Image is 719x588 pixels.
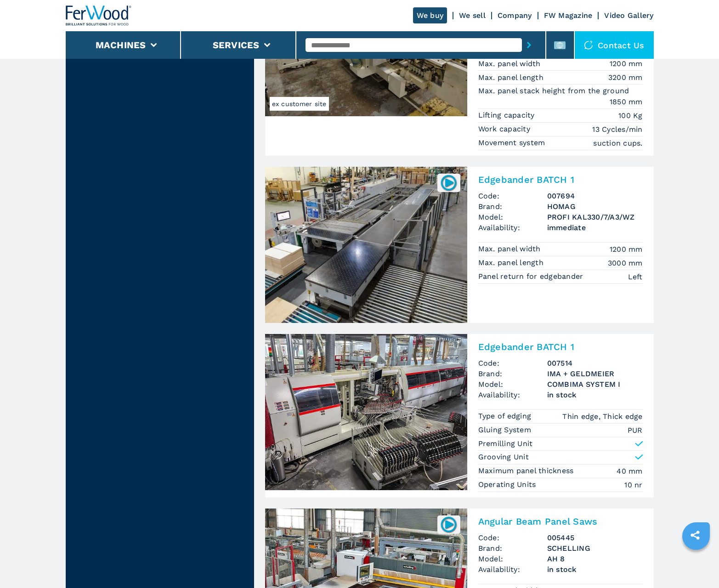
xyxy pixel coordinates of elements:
p: Type of edging [478,411,534,421]
p: Work capacity [478,124,533,134]
a: FW Magazine [544,11,593,20]
p: Premilling Unit [478,439,533,449]
span: Brand: [478,201,547,212]
h3: IMA + GELDMEIER [547,368,643,379]
p: Movement system [478,138,548,148]
span: Model: [478,554,547,564]
a: We sell [459,11,486,20]
p: Gluing System [478,425,534,435]
a: Video Gallery [604,11,653,20]
em: 100 Kg [618,110,643,121]
em: suction cups. [593,138,642,148]
a: Edgebander BATCH 1 HOMAG PROFI KAL330/7/A3/WZ007694Edgebander BATCH 1Code:007694Brand:HOMAGModel:... [265,167,654,323]
span: Model: [478,212,547,222]
img: 007694 [440,174,458,192]
h3: PROFI KAL330/7/A3/WZ [547,212,643,222]
a: sharethis [684,524,707,547]
h2: Edgebander BATCH 1 [478,341,643,352]
div: Contact us [575,31,654,59]
button: submit-button [522,34,536,56]
em: PUR [628,425,643,435]
img: 005445 [440,515,458,533]
span: ex customer site [270,97,329,111]
span: Availability: [478,222,547,233]
p: Max. panel length [478,73,546,83]
img: Contact us [584,40,593,50]
span: Code: [478,358,547,368]
p: Lifting capacity [478,110,537,120]
span: in stock [547,390,643,400]
img: Edgebander BATCH 1 IMA + GELDMEIER COMBIMA SYSTEM I [265,334,467,490]
button: Services [213,40,260,51]
em: 3000 mm [608,258,643,268]
p: Maximum panel thickness [478,466,576,476]
span: in stock [547,564,643,575]
em: Left [628,271,643,282]
span: Model: [478,379,547,390]
em: 1200 mm [610,58,643,69]
h3: 007514 [547,358,643,368]
p: Max. panel length [478,258,546,268]
em: 40 mm [617,466,642,476]
span: Code: [478,532,547,543]
img: Edgebander BATCH 1 HOMAG PROFI KAL330/7/A3/WZ [265,167,467,323]
img: Ferwood [66,6,132,26]
em: 1200 mm [610,244,643,254]
span: Brand: [478,368,547,379]
span: Availability: [478,564,547,575]
p: Max. panel width [478,59,543,69]
h3: COMBIMA SYSTEM I [547,379,643,390]
em: 3200 mm [608,72,643,83]
button: Machines [96,40,146,51]
h3: SCHELLING [547,543,643,554]
h3: HOMAG [547,201,643,212]
a: We buy [413,7,447,23]
em: 10 nr [624,480,642,490]
p: Max. panel stack height from the ground [478,86,632,96]
span: Availability: [478,390,547,400]
p: Grooving Unit [478,452,529,462]
em: 1850 mm [610,96,643,107]
h3: 007694 [547,191,643,201]
p: Max. panel width [478,244,543,254]
p: Operating Units [478,480,538,490]
a: Edgebander BATCH 1 IMA + GELDMEIER COMBIMA SYSTEM IEdgebander BATCH 1Code:007514Brand:IMA + GELDM... [265,334,654,498]
iframe: Chat [680,547,712,581]
h2: Angular Beam Panel Saws [478,516,643,527]
span: immediate [547,222,643,233]
span: Brand: [478,543,547,554]
span: Code: [478,191,547,201]
h3: AH 8 [547,554,643,564]
a: Company [498,11,532,20]
h2: Edgebander BATCH 1 [478,174,643,185]
p: Panel return for edgebander [478,271,586,282]
em: Thin edge, Thick edge [562,411,642,422]
h3: 005445 [547,532,643,543]
em: 13 Cycles/min [592,124,642,135]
